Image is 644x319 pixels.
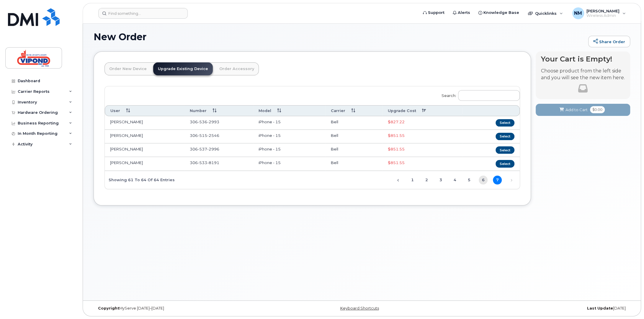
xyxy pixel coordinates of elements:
a: Share Order [588,36,630,48]
td: [PERSON_NAME] [105,116,184,130]
a: 2 [422,176,431,184]
span: 515 [198,133,207,138]
td: [PERSON_NAME] [105,130,184,143]
span: 8191 [207,160,219,165]
span: Full Upgrade Eligibility Date 2028-07-23 [388,133,405,138]
p: Choose product from the left side and you will see the new item here. [541,68,625,81]
a: 6 [479,176,488,184]
th: Number: activate to sort column ascending [184,105,253,116]
button: Select [496,146,514,154]
span: 2996 [207,147,219,151]
span: Full Upgrade Eligibility Date 2028-07-23 [388,147,405,151]
th: Carrier: activate to sort column ascending [326,105,383,116]
span: 2546 [207,133,219,138]
button: Select [496,119,514,127]
a: Previous [394,176,403,184]
span: 306 [190,133,219,138]
td: iPhone - 15 [253,157,326,171]
a: 7 [493,176,502,184]
td: Bell [326,130,383,143]
td: [PERSON_NAME] [105,143,184,157]
a: Order New Device [104,62,151,75]
th: Upgrade Cost: activate to sort column descending [383,105,462,116]
span: 306 [190,119,219,124]
span: Add to Cart [565,107,588,113]
span: 2993 [207,119,219,124]
td: iPhone - 15 [253,143,326,157]
a: Keyboard Shortcuts [340,306,379,310]
span: Full Upgrade Eligibility Date 2028-07-03 [388,119,405,124]
span: 306 [190,160,219,165]
a: 3 [436,176,445,184]
td: Bell [326,143,383,157]
div: [DATE] [451,306,630,311]
th: User: activate to sort column ascending [105,105,184,116]
span: $0.00 [590,106,605,113]
a: Order Accessory [215,62,259,75]
input: Search: [458,90,520,101]
span: 536 [198,119,207,124]
span: Full Upgrade Eligibility Date 2028-07-23 [388,160,405,165]
button: Add to Cart $0.00 [536,104,630,116]
button: Select [496,133,514,140]
span: 537 [198,147,207,151]
strong: Last Update [587,306,613,310]
h1: New Order [94,32,585,42]
button: Select [496,160,514,167]
span: 533 [198,160,207,165]
strong: Copyright [98,306,119,310]
a: 1 [408,176,417,184]
h4: Your Cart is Empty! [541,55,625,63]
div: MyServe [DATE]–[DATE] [94,306,272,311]
span: 306 [190,147,219,151]
th: Model: activate to sort column ascending [253,105,326,116]
a: 4 [450,176,459,184]
td: iPhone - 15 [253,130,326,143]
label: Search: [438,86,520,103]
td: Bell [326,116,383,130]
a: Next [507,176,516,184]
td: Bell [326,157,383,171]
div: Showing 61 to 64 of 64 entries [105,175,175,185]
a: Upgrade Existing Device [153,62,213,75]
td: [PERSON_NAME] [105,157,184,171]
a: 5 [465,176,473,184]
td: iPhone - 15 [253,116,326,130]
